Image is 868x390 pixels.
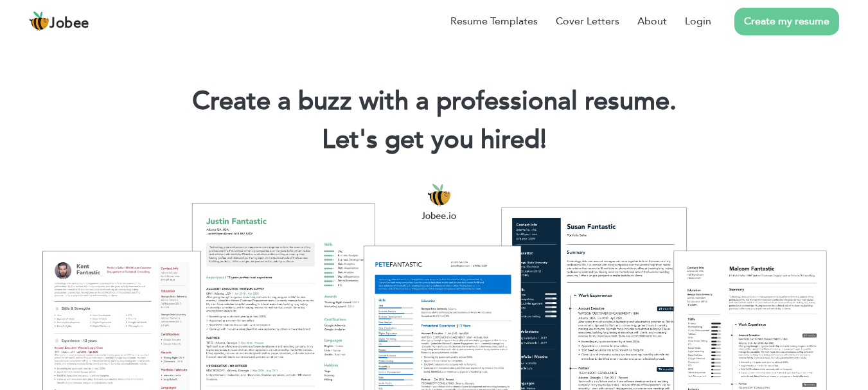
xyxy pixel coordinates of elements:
[637,13,667,29] a: About
[734,8,839,35] a: Create my resume
[29,11,49,31] img: jobee.io
[450,13,538,29] a: Resume Templates
[385,122,547,157] span: get you hired!
[19,123,849,157] h2: Let's
[556,13,619,29] a: Cover Letters
[540,122,546,157] span: |
[29,11,89,31] a: Jobee
[685,13,711,29] a: Login
[49,17,89,31] span: Jobee
[19,85,849,118] h1: Create a buzz with a professional resume.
